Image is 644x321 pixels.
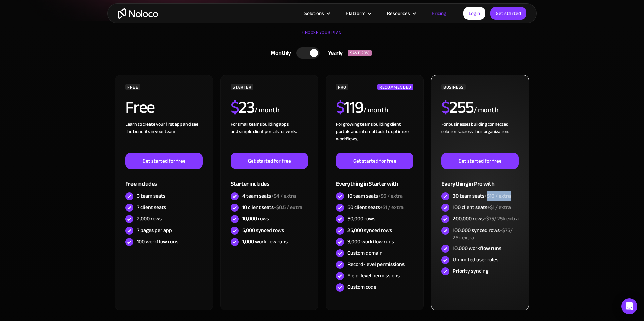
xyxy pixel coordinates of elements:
[380,202,404,212] span: +$1 / extra
[125,99,155,116] h2: Free
[137,227,172,234] div: 7 pages per app
[231,121,308,153] div: For small teams building apps and simple client portals for work. ‍
[347,227,392,234] div: 25,000 synced rows
[453,245,501,252] div: 10,000 workflow runs
[378,191,403,201] span: +$6 / extra
[137,215,162,222] div: 2,000 rows
[320,48,348,58] div: Yearly
[453,215,519,222] div: 200,000 rows
[347,204,404,211] div: 50 client seats
[137,192,165,200] div: 3 team seats
[118,8,158,19] a: home
[336,91,344,123] span: $
[242,204,302,211] div: 10 client seats
[137,238,178,245] div: 100 workflow runs
[336,153,413,169] a: Get started for free
[242,192,296,200] div: 4 team seats
[137,204,166,211] div: 7 client seats
[336,99,363,116] h2: 119
[441,99,474,116] h2: 255
[296,9,337,18] div: Solutions
[231,91,239,123] span: $
[490,7,526,20] a: Get started
[347,192,403,200] div: 10 team seats
[274,202,302,212] span: +$0.5 / extra
[441,153,519,169] a: Get started for free
[453,256,498,263] div: Unlimited user roles
[441,169,519,191] div: Everything in Pro with
[242,238,288,245] div: 1,000 workflow runs
[347,272,400,279] div: Field-level permissions
[242,227,284,234] div: 5,000 synced rows
[262,48,296,58] div: Monthly
[441,91,450,123] span: $
[336,121,413,153] div: For growing teams building client portals and internal tools to optimize workflows.
[304,9,324,18] div: Solutions
[336,169,413,191] div: Everything in Starter with
[346,9,365,18] div: Platform
[336,84,348,90] div: PRO
[441,121,519,153] div: For businesses building connected solutions across their organization. ‍
[347,249,383,257] div: Custom domain
[423,9,455,18] a: Pricing
[363,105,388,116] div: / month
[453,225,513,243] span: +$75/ 25k extra
[487,202,511,212] span: +$1 / extra
[379,9,423,18] div: Resources
[387,9,410,18] div: Resources
[231,153,308,169] a: Get started for free
[474,105,499,116] div: / month
[231,84,253,90] div: STARTER
[125,153,203,169] a: Get started for free
[114,27,530,44] div: CHOOSE YOUR PLAN
[254,105,279,116] div: / month
[621,298,637,314] div: Open Intercom Messenger
[231,99,255,116] h2: 23
[377,84,413,90] div: RECOMMENDED
[348,50,372,56] div: SAVE 20%
[453,204,511,211] div: 100 client seats
[347,215,375,222] div: 50,000 rows
[125,84,140,90] div: FREE
[484,214,519,224] span: +$75/ 25k extra
[453,227,519,241] div: 100,000 synced rows
[484,191,511,201] span: +$10 / extra
[231,169,308,191] div: Starter includes
[453,192,511,200] div: 30 team seats
[125,121,203,153] div: Learn to create your first app and see the benefits in your team ‍
[347,283,376,291] div: Custom code
[347,261,405,268] div: Record-level permissions
[271,191,296,201] span: +$4 / extra
[453,267,488,275] div: Priority syncing
[347,238,394,245] div: 3,000 workflow runs
[125,169,203,191] div: Free includes
[463,7,485,20] a: Login
[242,215,269,222] div: 10,000 rows
[337,9,379,18] div: Platform
[441,84,466,90] div: BUSINESS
